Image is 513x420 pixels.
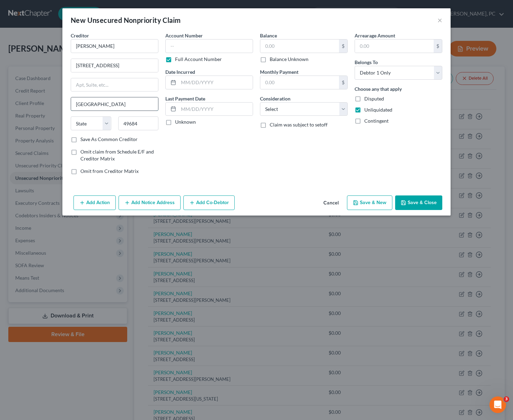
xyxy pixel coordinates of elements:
[364,107,392,113] span: Unliquidated
[179,76,253,89] input: MM/DD/YYYY
[364,96,384,102] span: Disputed
[364,118,389,124] span: Contingent
[165,95,205,102] label: Last Payment Date
[355,40,434,53] input: 0.00
[355,85,402,93] label: Choose any that apply
[260,95,290,102] label: Consideration
[71,33,89,38] span: Creditor
[71,15,181,25] div: New Unsecured Nonpriority Claim
[355,59,378,65] span: Belongs To
[270,122,328,128] span: Claim was subject to setoff
[118,116,159,130] input: Enter zip...
[175,56,222,63] label: Full Account Number
[260,68,298,76] label: Monthly Payment
[355,32,395,39] label: Arrearage Amount
[165,32,203,39] label: Account Number
[339,76,347,89] div: $
[71,78,158,91] input: Apt, Suite, etc...
[183,195,235,210] button: Add Co-Debtor
[347,195,392,210] button: Save & New
[80,149,154,161] span: Omit claim from Schedule E/F and Creditor Matrix
[434,40,442,53] div: $
[179,103,253,116] input: MM/DD/YYYY
[71,39,158,53] input: Search creditor by name...
[71,59,158,72] input: Enter address...
[165,68,195,76] label: Date Incurred
[71,97,158,111] input: Enter city...
[318,196,344,210] button: Cancel
[395,195,442,210] button: Save & Close
[175,119,196,125] label: Unknown
[437,16,442,24] button: ×
[504,396,509,402] span: 3
[489,396,506,413] iframe: Intercom live chat
[339,40,347,53] div: $
[260,76,339,89] input: 0.00
[80,136,138,143] label: Save As Common Creditor
[165,39,253,53] input: --
[119,195,181,210] button: Add Notice Address
[260,32,277,39] label: Balance
[73,195,116,210] button: Add Action
[260,40,339,53] input: 0.00
[80,168,139,174] span: Omit from Creditor Matrix
[270,56,308,63] label: Balance Unknown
